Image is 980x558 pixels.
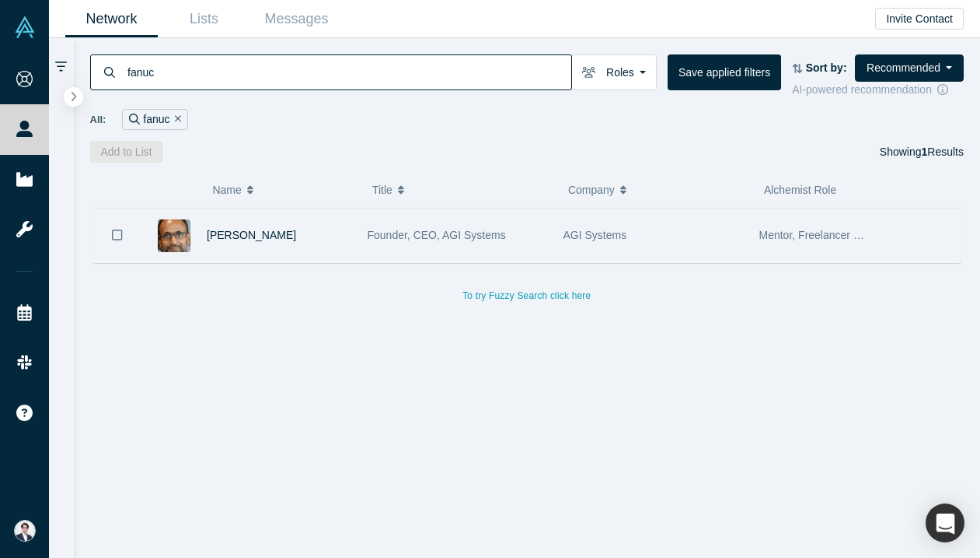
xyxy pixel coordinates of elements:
[563,229,627,241] span: AGI Systems
[368,229,506,241] span: Founder, CEO, AGI Systems
[250,1,343,37] a: Messages
[93,208,141,262] button: Bookmark
[922,146,964,158] span: Results
[855,54,964,82] button: Recommended
[568,174,748,206] button: Company
[158,219,190,252] img: Prajod Vettiyattil's Profile Image
[806,61,847,74] strong: Sort by:
[212,174,356,206] button: Name
[922,146,928,158] strong: 1
[759,229,912,241] span: Mentor, Freelancer / Consultant
[372,174,392,206] span: Title
[65,1,158,37] a: Network
[452,286,602,306] button: To try Fuzzy Search click here
[571,54,657,90] button: Roles
[207,229,296,241] a: [PERSON_NAME]
[158,1,250,37] a: Lists
[212,174,241,206] span: Name
[792,82,964,98] div: AI-powered recommendation
[372,174,552,206] button: Title
[14,16,36,38] img: Alchemist Vault Logo
[90,141,163,163] button: Add to List
[668,54,781,90] button: Save applied filters
[14,520,36,542] img: Eisuke Shimizu's Account
[764,184,836,196] span: Alchemist Role
[880,141,964,163] div: Showing
[122,109,188,130] div: fanuc
[90,112,106,128] span: All:
[568,174,615,206] span: Company
[170,111,182,128] button: Remove Filter
[126,54,571,90] input: Search by name, title, company, summary, expertise, investment criteria or topics of focus
[875,8,964,30] button: Invite Contact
